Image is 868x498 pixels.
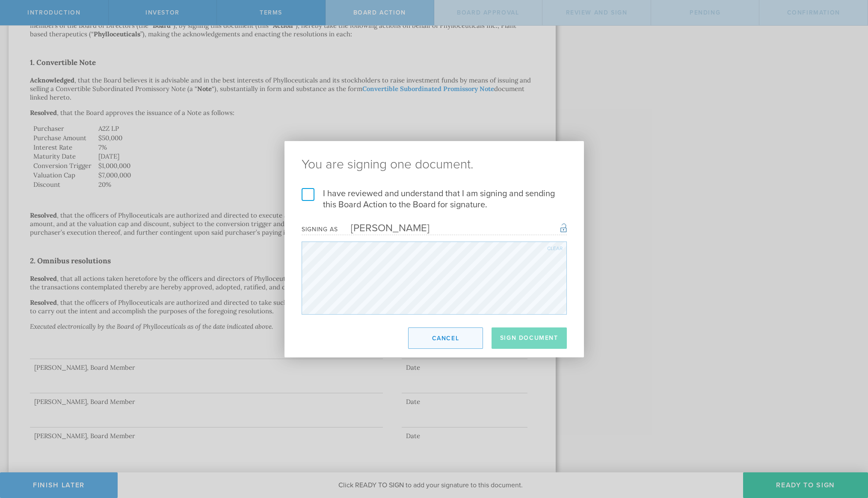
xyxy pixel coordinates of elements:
div: Signing as [302,226,338,233]
button: Cancel [408,327,483,349]
label: I have reviewed and understand that I am signing and sending this Board Action to the Board for s... [302,188,567,210]
ng-pluralize: You are signing one document. [302,158,567,171]
button: Sign Document [492,327,567,349]
div: [PERSON_NAME] [338,222,430,234]
iframe: Chat Widget [825,431,868,472]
